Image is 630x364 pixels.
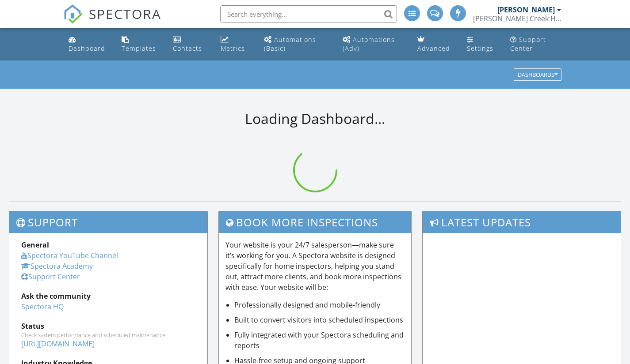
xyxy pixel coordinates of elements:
[264,35,316,53] div: Automations (Basic)
[9,211,207,233] h3: Support
[225,240,405,293] p: Your website is your 24/7 salesperson—make sure it’s working for you. A Spectora website is desig...
[219,211,412,233] h3: Book More Inspections
[21,302,64,311] a: Spectora HQ
[89,4,161,23] span: SPECTORA
[21,240,49,250] strong: General
[69,44,105,53] div: Dashboard
[234,300,405,310] li: Professionally designed and mobile-friendly
[343,35,395,53] div: Automations (Adv)
[21,321,195,331] div: Status
[417,44,450,53] div: Advanced
[497,5,555,14] div: [PERSON_NAME]
[518,72,557,78] div: Dashboards
[65,32,111,57] a: Dashboard
[221,44,245,53] div: Metrics
[423,211,621,233] h3: Latest Updates
[510,35,546,53] div: Support Center
[63,12,161,30] a: SPECTORA
[173,44,202,53] div: Contacts
[21,272,80,281] a: Support Center
[21,331,195,338] div: Check system performance and scheduled maintenance.
[118,32,162,57] a: Templates
[21,251,118,260] a: Spectora YouTube Channel
[514,69,561,81] button: Dashboards
[21,261,93,271] a: Spectora Academy
[467,44,493,53] div: Settings
[507,32,565,57] a: Support Center
[260,32,332,57] a: Automations (Basic)
[220,5,397,23] input: Search everything...
[473,14,561,23] div: Sledge Creek Home Services LLC
[21,339,95,349] a: [URL][DOMAIN_NAME]
[234,330,405,351] li: Fully integrated with your Spectora scheduling and reports
[414,32,456,57] a: Advanced
[122,44,156,53] div: Templates
[234,315,405,325] li: Built to convert visitors into scheduled inspections
[463,32,500,57] a: Settings
[63,4,83,24] img: The Best Home Inspection Software - Spectora
[217,32,253,57] a: Metrics
[339,32,407,57] a: Automations (Advanced)
[21,291,195,301] div: Ask the community
[169,32,210,57] a: Contacts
